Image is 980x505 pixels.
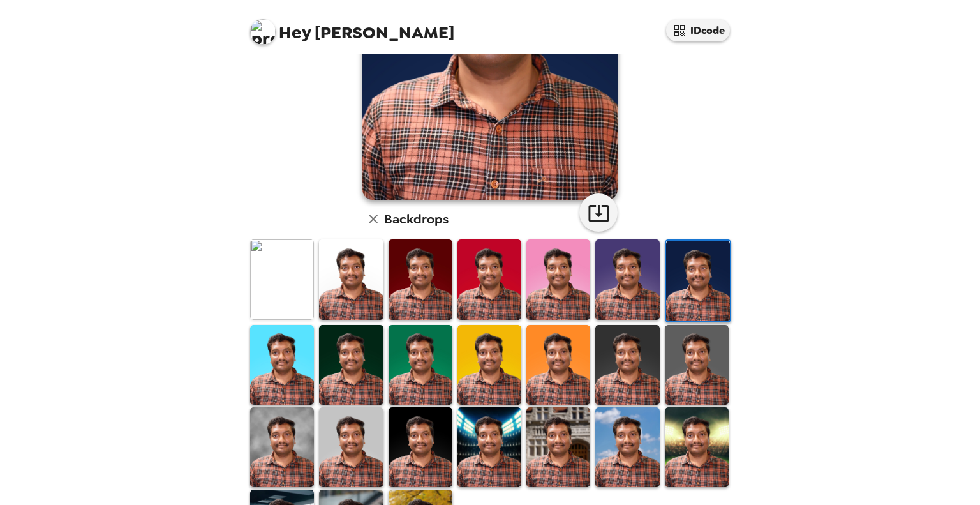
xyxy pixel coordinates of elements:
[250,19,276,45] img: profile pic
[384,209,449,229] h6: Backdrops
[666,19,730,41] button: IDcode
[250,239,314,319] img: Original
[250,13,454,41] span: [PERSON_NAME]
[279,21,311,44] span: Hey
